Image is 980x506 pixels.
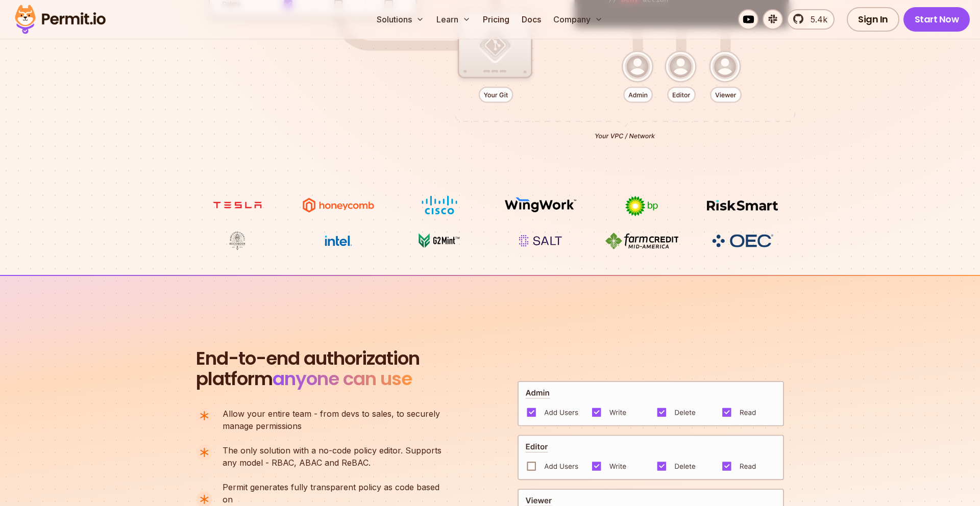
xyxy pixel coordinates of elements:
img: Risksmart [704,195,781,215]
a: Start Now [903,7,970,32]
a: Docs [518,9,545,30]
img: tesla [199,195,276,215]
img: Cisco [401,195,478,215]
p: manage permissions [223,408,440,432]
a: 5.4k [787,9,835,30]
img: salt [502,231,579,250]
p: any model - RBAC, ABAC and ReBAC. [223,444,442,469]
img: Maricopa County Recorder\'s Office [199,231,276,250]
a: Pricing [479,9,513,30]
a: Sign In [847,7,899,32]
span: Permit generates fully transparent policy as code based on [223,481,450,505]
img: Honeycomb [300,195,377,215]
img: bp [603,195,680,217]
h2: platform [196,348,420,389]
button: Company [549,9,607,30]
img: Permit logo [10,2,110,37]
img: G2mint [401,231,478,250]
span: 5.4k [804,13,827,26]
span: Allow your entire team - from devs to sales, to securely [223,408,440,420]
button: Learn [432,9,475,30]
span: End-to-end authorization [196,348,420,369]
span: anyone can use [273,366,412,392]
img: OEC [710,233,775,249]
img: Intel [300,231,377,250]
img: Wingwork [502,195,579,215]
span: The only solution with a no-code policy editor. Supports [223,444,442,457]
button: Solutions [373,9,428,30]
img: Farm Credit [603,231,680,250]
